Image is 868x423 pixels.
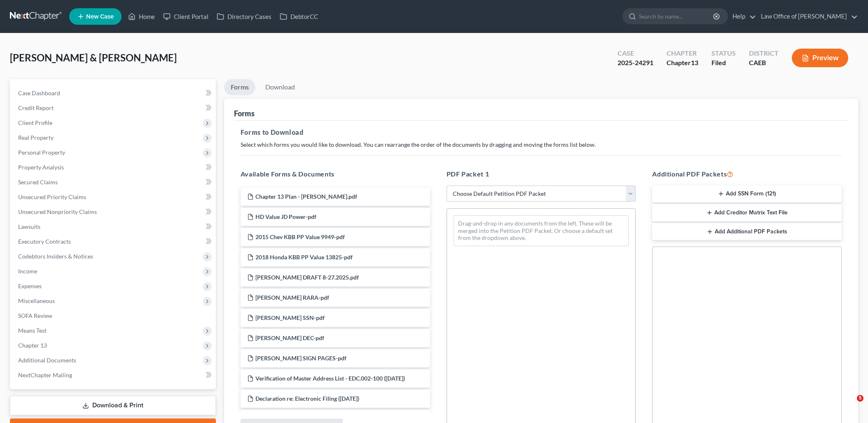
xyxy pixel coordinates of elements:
[18,238,71,245] span: Executory Contracts
[18,208,97,215] span: Unsecured Nonpriority Claims
[18,104,54,111] span: Credit Report
[447,169,636,179] h5: PDF Packet 1
[12,204,216,219] a: Unsecured Nonpriority Claims
[18,89,60,96] span: Case Dashboard
[728,9,756,24] a: Help
[255,355,346,362] span: [PERSON_NAME] SIGN PAGES-pdf
[749,58,779,68] div: CAEB
[255,213,316,220] span: HD Value JD Power-pdf
[618,58,653,68] div: 2025-24291
[18,268,37,275] span: Income
[241,127,842,137] h5: Forms to Download
[224,79,255,95] a: Forms
[12,219,216,234] a: Lawsuits
[667,49,698,58] div: Chapter
[213,9,276,24] a: Directory Cases
[18,371,72,378] span: NextChapter Mailing
[255,314,325,321] span: [PERSON_NAME] SSN-pdf
[711,49,736,58] div: Status
[652,169,842,179] h5: Additional PDF Packets
[18,312,52,319] span: SOFA Review
[857,395,863,402] span: 5
[18,253,93,260] span: Codebtors Insiders & Notices
[10,52,177,63] span: [PERSON_NAME] & [PERSON_NAME]
[255,274,359,281] span: [PERSON_NAME] DRAFT 8-27.2025.pdf
[159,9,213,24] a: Client Portal
[12,175,216,190] a: Secured Claims
[18,223,40,230] span: Lawsuits
[18,327,47,334] span: Means Test
[12,101,216,115] a: Credit Report
[618,49,653,58] div: Case
[749,49,779,58] div: District
[255,375,405,382] span: Verification of Master Address List - EDC.002-100 ([DATE])
[18,134,54,141] span: Real Property
[12,368,216,383] a: NextChapter Mailing
[652,204,842,221] button: Add Creditor Matrix Text File
[12,190,216,204] a: Unsecured Priority Claims
[691,59,698,66] span: 13
[792,49,848,67] button: Preview
[18,357,76,364] span: Additional Documents
[12,86,216,101] a: Case Dashboard
[639,9,714,24] input: Search by name...
[255,193,357,200] span: Chapter 13 Plan - [PERSON_NAME].pdf
[10,396,216,415] a: Download & Print
[259,79,302,95] a: Download
[124,9,159,24] a: Home
[255,395,359,402] span: Declaration re: Electronic Filing ([DATE])
[18,149,65,156] span: Personal Property
[18,119,52,126] span: Client Profile
[711,58,736,68] div: Filed
[18,282,42,289] span: Expenses
[840,395,860,415] iframe: Intercom live chat
[12,308,216,323] a: SOFA Review
[652,186,842,203] button: Add SSN Form (121)
[276,9,322,24] a: DebtorCC
[652,223,842,240] button: Add Additional PDF Packets
[18,342,47,349] span: Chapter 13
[12,234,216,249] a: Executory Contracts
[454,215,629,246] div: Drag-and-drop in any documents from the left. These will be merged into the Petition PDF Packet. ...
[18,179,58,186] span: Secured Claims
[255,294,329,301] span: [PERSON_NAME] RARA-pdf
[18,164,64,171] span: Property Analysis
[255,334,324,341] span: [PERSON_NAME] DEC-pdf
[241,141,842,149] p: Select which forms you would like to download. You can rearrange the order of the documents by dr...
[18,297,55,304] span: Miscellaneous
[255,254,353,261] span: 2018 Honda KBB PP Value 13825-pdf
[234,108,255,118] div: Forms
[18,193,86,200] span: Unsecured Priority Claims
[757,9,858,24] a: Law Office of [PERSON_NAME]
[667,58,698,68] div: Chapter
[86,14,114,20] span: New Case
[12,160,216,175] a: Property Analysis
[255,233,345,240] span: 2015 Chev KBB PP Value 9949-pdf
[241,169,430,179] h5: Available Forms & Documents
